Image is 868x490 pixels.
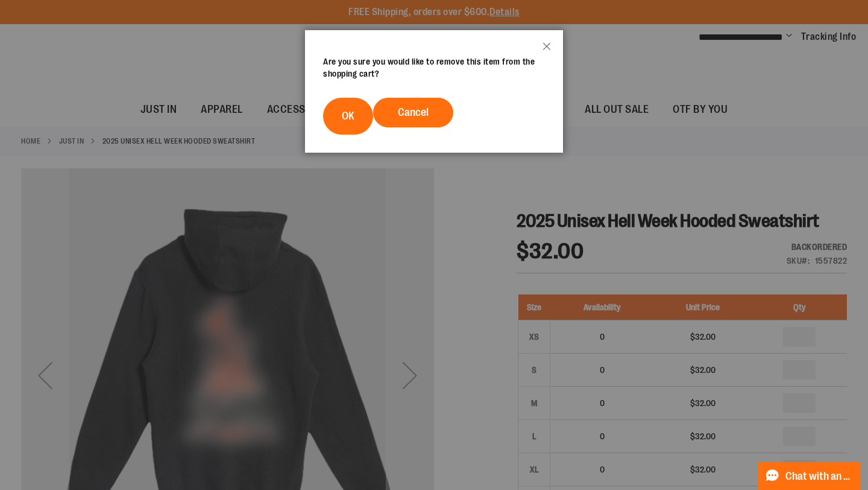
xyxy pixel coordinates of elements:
[758,462,861,490] button: Chat with an Expert
[373,98,453,127] button: Cancel
[398,106,429,118] span: Cancel
[342,110,354,122] span: OK
[785,471,854,482] span: Chat with an Expert
[323,98,373,135] button: OK
[323,56,545,80] div: Are you sure you would like to remove this item from the shopping cart?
